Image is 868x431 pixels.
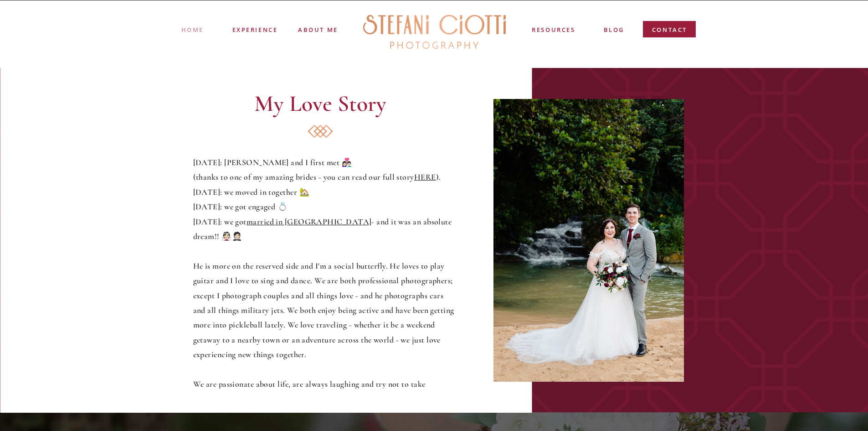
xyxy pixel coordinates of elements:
a: Home [181,25,203,34]
a: resources [531,25,576,36]
p: [DATE]: [PERSON_NAME] and I first met 👩🏻‍❤️‍👨🏻 (thanks to one of my amazing brides - you can read... [193,155,457,389]
a: contact [652,25,688,38]
a: experience [232,25,277,32]
a: ABOUT ME [298,25,339,33]
h2: My Love Story [195,92,446,121]
a: blog [604,25,624,36]
a: married in [GEOGRAPHIC_DATA] [247,217,372,227]
a: HERE [414,172,436,182]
